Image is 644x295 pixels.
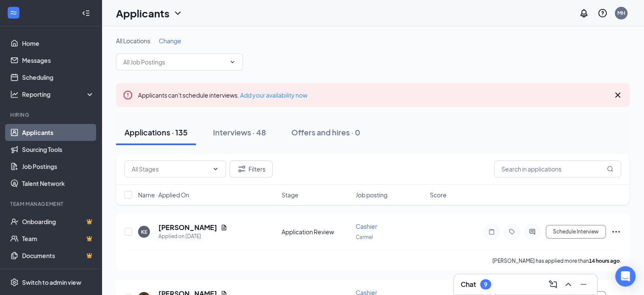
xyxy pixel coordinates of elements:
[22,247,94,264] a: DocumentsCrown
[10,111,93,118] div: Hiring
[22,158,94,175] a: Job Postings
[291,127,360,138] div: Offers and hires · 0
[22,141,94,158] a: Sourcing Tools
[132,164,209,174] input: All Stages
[494,160,621,177] input: Search in applications
[282,191,299,199] span: Stage
[158,223,217,232] h5: [PERSON_NAME]
[123,90,133,100] svg: Error
[484,281,487,288] div: 9
[527,228,537,235] svg: ActiveChat
[22,90,95,98] div: Reporting
[356,191,387,199] span: Job posting
[9,8,18,17] svg: WorkstreamLogo
[578,279,589,289] svg: Minimize
[461,280,476,289] h3: Chat
[607,166,614,172] svg: MagnifyingGlass
[492,257,621,264] p: [PERSON_NAME] has applied more than .
[22,124,94,141] a: Applicants
[138,91,307,99] span: Applicants can't schedule interviews.
[240,91,307,99] a: Add your availability now
[611,227,621,237] svg: Ellipses
[212,166,219,172] svg: ChevronDown
[613,90,623,100] svg: Cross
[22,35,94,52] a: Home
[116,6,169,20] h1: Applicants
[10,90,19,98] svg: Analysis
[116,37,150,45] span: All Locations
[617,9,625,17] div: MH
[10,278,19,287] svg: Settings
[577,278,590,291] button: Minimize
[141,228,147,236] div: KE
[22,278,81,287] div: Switch to admin view
[22,175,94,192] a: Talent Network
[138,191,189,199] span: Name · Applied On
[237,164,247,174] svg: Filter
[561,278,575,291] button: ChevronUp
[22,213,94,230] a: OnboardingCrown
[22,69,94,86] a: Scheduling
[158,232,227,241] div: Applied on [DATE]
[589,258,620,264] b: 14 hours ago
[356,222,377,230] span: Cashier
[507,228,517,235] svg: Tag
[22,230,94,247] a: TeamCrown
[22,52,94,69] a: Messages
[597,8,608,18] svg: QuestionInfo
[123,57,226,67] input: All Job Postings
[615,266,636,287] div: Open Intercom Messenger
[173,8,183,18] svg: ChevronDown
[159,37,181,45] span: Change
[124,127,188,138] div: Applications · 135
[229,59,236,65] svg: ChevronDown
[282,228,351,236] div: Application Review
[10,200,93,208] div: Team Management
[22,264,94,281] a: SurveysCrown
[213,127,266,138] div: Interviews · 48
[356,234,373,240] span: Carmel
[563,279,573,289] svg: ChevronUp
[546,225,606,239] button: Schedule Interview
[486,228,497,235] svg: Note
[82,9,90,17] svg: Collapse
[579,8,589,18] svg: Notifications
[548,279,558,289] svg: ComposeMessage
[430,191,447,199] span: Score
[221,224,227,231] svg: Document
[546,278,560,291] button: ComposeMessage
[229,160,273,177] button: Filter Filters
